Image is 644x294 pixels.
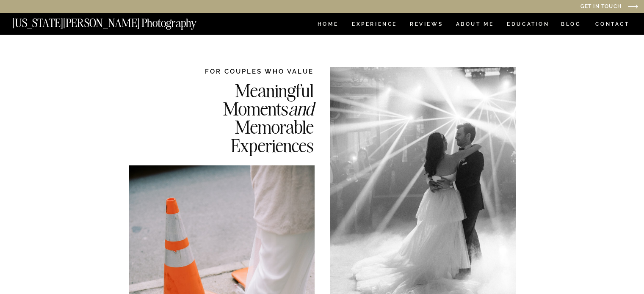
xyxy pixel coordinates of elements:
a: Experience [352,22,396,29]
a: ABOUT ME [456,22,494,29]
a: BLOG [561,22,581,29]
a: Get in Touch [494,4,622,10]
i: and [288,97,314,120]
h2: FOR COUPLES WHO VALUE [180,67,314,76]
a: CONTACT [595,19,630,29]
a: EDUCATION [506,22,550,29]
h2: Meaningful Moments Memorable Experiences [180,81,314,154]
a: [US_STATE][PERSON_NAME] Photography [12,17,225,25]
a: HOME [316,22,340,29]
a: REVIEWS [410,22,442,29]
